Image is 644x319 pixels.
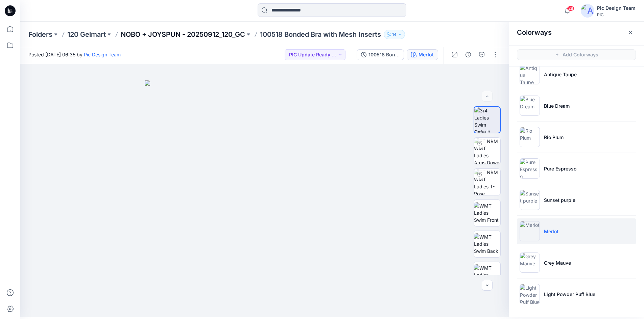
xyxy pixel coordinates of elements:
[28,51,121,58] span: Posted [DATE] 06:35 by
[474,233,500,255] img: WMT Ladies Swim Back
[67,30,106,39] a: 120 Gelmart
[544,71,577,78] p: Antique Taupe
[597,4,636,12] div: Pic Design Team
[520,64,540,84] img: Antique Taupe
[474,169,500,195] img: TT NRM WMT Ladies T-Pose
[544,291,595,298] p: Light Powder Puff Blue
[392,31,397,38] p: 14
[544,165,576,172] p: Pure Espresso
[419,51,434,58] div: Merlot
[260,30,381,39] p: 100518 Bonded Bra with Mesh Inserts
[463,49,474,60] button: Details
[544,102,570,109] p: Blue Dream
[544,134,564,141] p: Rio Plum
[520,252,540,273] img: Grey Mauve
[520,127,540,147] img: Rio Plum
[474,138,500,164] img: TT NRM WMT Ladies Arms Down
[407,49,438,60] button: Merlot
[517,28,552,36] h2: Colorways
[597,12,636,17] div: PIC
[474,202,500,223] img: WMT Ladies Swim Front
[145,80,385,317] img: eyJhbGciOiJIUzI1NiIsImtpZCI6IjAiLCJzbHQiOiJzZXMiLCJ0eXAiOiJKV1QifQ.eyJkYXRhIjp7InR5cGUiOiJzdG9yYW...
[520,158,540,179] img: Pure Espresso
[520,96,540,116] img: Blue Dream
[520,221,540,241] img: Merlot
[544,228,558,235] p: Merlot
[84,52,121,57] a: Pic Design Team
[121,30,245,39] a: NOBO + JOYSPUN - 20250912_120_GC
[520,190,540,210] img: Sunset purple
[581,4,594,18] img: avatar
[567,6,574,11] span: 28
[474,107,500,133] img: 3/4 Ladies Swim Default
[28,30,52,39] a: Folders
[368,51,400,58] div: 100518 Bonded Bra with Mesh Inserts
[384,30,405,39] button: 14
[544,259,571,266] p: Grey Mauve
[544,196,575,204] p: Sunset purple
[357,49,404,60] button: 100518 Bonded Bra with Mesh Inserts
[474,264,500,286] img: WMT Ladies Swim Left
[520,284,540,304] img: Light Powder Puff Blue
